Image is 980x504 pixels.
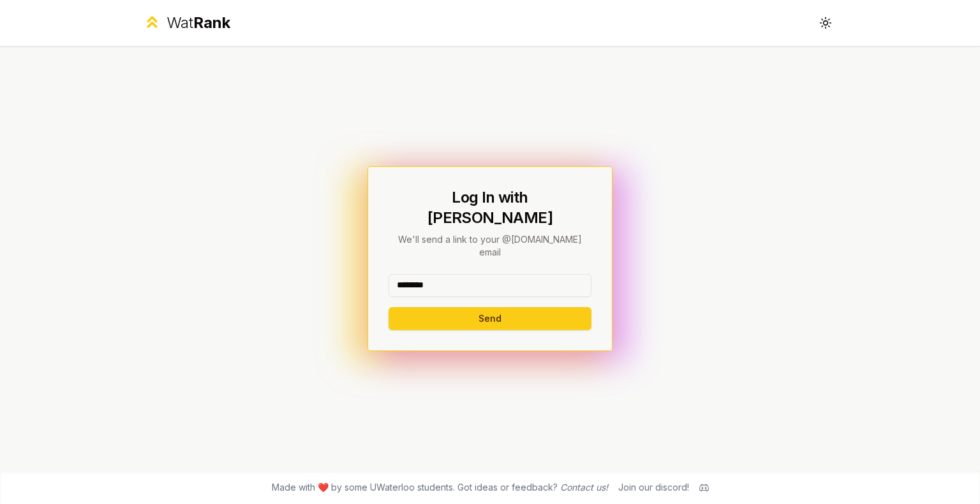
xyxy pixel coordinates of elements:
a: Contact us! [560,482,608,493]
a: WatRank [143,13,230,33]
p: We'll send a link to your @[DOMAIN_NAME] email [389,233,591,259]
span: Rank [193,13,230,32]
div: Join our discord! [618,481,689,494]
span: Made with ❤️ by some UWaterloo students. Got ideas or feedback? [272,481,608,494]
div: Wat [167,13,230,33]
h1: Log In with [PERSON_NAME] [389,187,591,228]
button: Send [389,307,591,330]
